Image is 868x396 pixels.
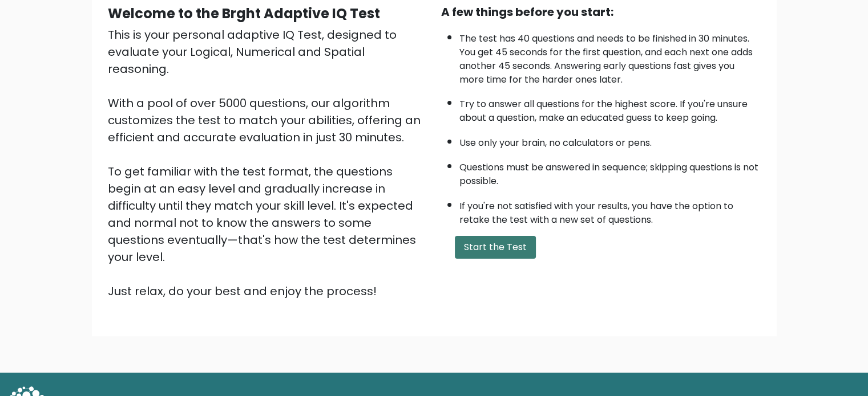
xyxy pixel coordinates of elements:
[459,155,761,188] li: Questions must be answered in sequence; skipping questions is not possible.
[459,92,761,125] li: Try to answer all questions for the highest score. If you're unsure about a question, make an edu...
[455,236,536,259] button: Start the Test
[459,26,761,87] li: The test has 40 questions and needs to be finished in 30 minutes. You get 45 seconds for the firs...
[441,3,761,21] div: A few things before you start:
[459,130,761,150] li: Use only your brain, no calculators or pens.
[459,194,761,227] li: If you're not satisfied with your results, you have the option to retake the test with a new set ...
[108,4,380,23] b: Welcome to the Brght Adaptive IQ Test
[108,26,427,300] div: This is your personal adaptive IQ Test, designed to evaluate your Logical, Numerical and Spatial ...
